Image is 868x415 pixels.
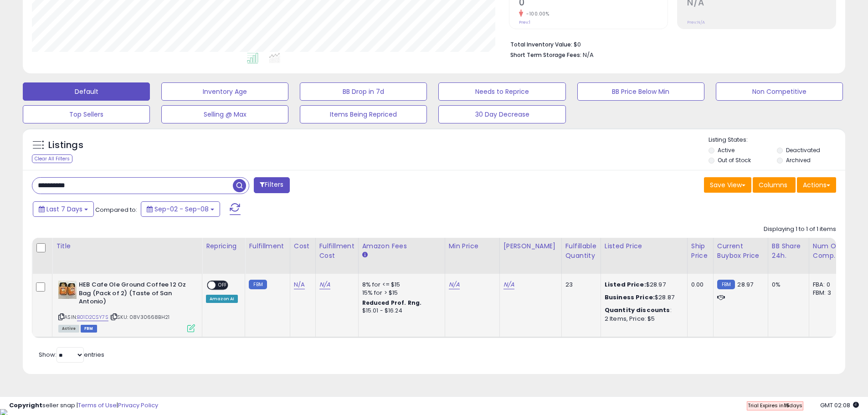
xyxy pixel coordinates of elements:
[772,281,802,289] div: 0%
[216,282,230,289] span: OFF
[687,20,705,25] small: Prev: N/A
[605,293,655,302] b: Business Price:
[362,307,438,315] div: $15.01 - $16.24
[449,241,496,251] div: Min Price
[58,325,79,333] span: All listings currently available for purchase on Amazon
[691,281,706,289] div: 0.00
[294,241,312,251] div: Cost
[605,293,680,302] div: $28.87
[23,105,150,123] button: Top Sellers
[797,177,836,193] button: Actions
[110,313,169,321] span: | SKU: 08V30668BH21
[786,146,820,154] label: Deactivated
[717,241,764,261] div: Current Buybox Price
[510,38,829,49] li: $0
[718,146,734,154] label: Active
[79,281,190,308] b: HEB Cafe Ole Ground Coffee 12 Oz Bag (Pack of 2) (Taste of San Antonio)
[764,225,836,234] div: Displaying 1 to 1 of 1 items
[605,241,683,251] div: Listed Price
[605,306,680,314] div: :
[300,82,427,101] button: BB Drop in 7d
[813,289,843,297] div: FBM: 3
[605,315,680,323] div: 2 Items, Price: $5
[294,280,305,289] a: N/A
[605,280,646,289] b: Listed Price:
[717,280,735,289] small: FBM
[249,280,267,289] small: FBM
[786,156,811,164] label: Archived
[319,280,330,289] a: N/A
[709,136,845,144] p: Listing States:
[523,10,549,17] small: -100.00%
[46,205,82,214] span: Last 7 Days
[319,241,354,261] div: Fulfillment Cost
[438,82,565,101] button: Needs to Reprice
[300,105,427,123] button: Items Being Repriced
[249,241,286,251] div: Fulfillment
[565,281,594,289] div: 23
[813,281,843,289] div: FBA: 0
[9,401,158,410] div: seller snap | |
[58,281,195,331] div: ASIN:
[503,241,558,251] div: [PERSON_NAME]
[161,82,288,101] button: Inventory Age
[77,313,108,321] a: B01D2CSY7S
[449,280,460,289] a: N/A
[362,251,368,259] small: Amazon Fees.
[118,401,158,410] a: Privacy Policy
[58,281,77,299] img: 510bKKRoITL._SL40_.jpg
[95,205,137,214] span: Compared to:
[362,281,438,289] div: 8% for <= $15
[759,180,787,190] span: Columns
[510,41,572,48] b: Total Inventory Value:
[583,51,594,59] span: N/A
[503,280,514,289] a: N/A
[9,401,42,410] strong: Copyright
[753,177,796,193] button: Columns
[772,241,805,261] div: BB Share 24h.
[254,177,289,193] button: Filters
[737,280,753,289] span: 28.97
[510,51,581,59] b: Short Term Storage Fees:
[33,201,94,217] button: Last 7 Days
[716,82,843,101] button: Non Competitive
[438,105,565,123] button: 30 Day Decrease
[78,401,117,410] a: Terms of Use
[748,402,802,409] span: Trial Expires in days
[605,281,680,289] div: $28.97
[577,82,704,101] button: BB Price Below Min
[519,20,530,25] small: Prev: 1
[161,105,288,123] button: Selling @ Max
[362,289,438,297] div: 15% for > $15
[813,241,846,261] div: Num of Comp.
[81,325,97,333] span: FBM
[565,241,597,261] div: Fulfillable Quantity
[206,241,241,251] div: Repricing
[39,350,104,359] span: Show: entries
[56,241,198,251] div: Title
[784,402,789,409] b: 15
[362,299,422,307] b: Reduced Prof. Rng.
[718,156,751,164] label: Out of Stock
[48,139,83,152] h5: Listings
[206,295,238,303] div: Amazon AI
[820,401,859,410] span: 2025-09-17 02:08 GMT
[704,177,751,193] button: Save View
[141,201,220,217] button: Sep-02 - Sep-08
[23,82,150,101] button: Default
[362,241,441,251] div: Amazon Fees
[691,241,709,261] div: Ship Price
[32,154,72,163] div: Clear All Filters
[605,306,670,314] b: Quantity discounts
[154,205,209,214] span: Sep-02 - Sep-08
